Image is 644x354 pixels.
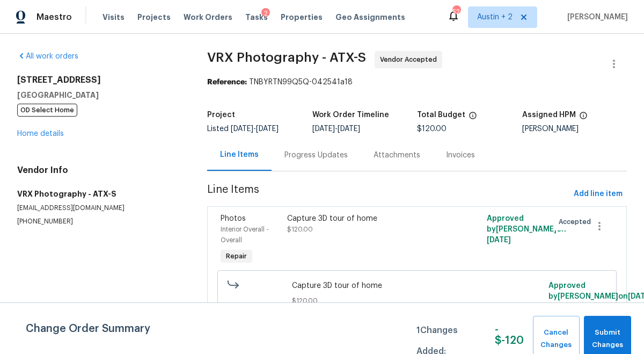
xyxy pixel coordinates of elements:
span: Listed [207,125,279,133]
span: Visits [103,12,125,23]
h4: Vendor Info [17,165,181,176]
span: Vendor Accepted [380,54,441,65]
div: Progress Updates [284,150,348,161]
span: $120.00 [292,295,543,306]
span: Repair [222,251,251,262]
p: [EMAIL_ADDRESS][DOMAIN_NAME] [17,204,181,213]
span: Accepted [559,216,595,227]
div: Line Items [220,149,259,160]
span: [DATE] [487,236,511,244]
span: Properties [281,12,323,23]
span: Capture 3D tour of home [292,280,543,291]
span: Projects [137,12,171,23]
h5: Work Order Timeline [312,111,389,119]
span: VRX Photography - ATX-S [207,51,366,64]
span: Tasks [245,13,268,21]
span: - [312,125,360,133]
div: Capture 3D tour of home [287,213,447,224]
span: - [231,125,279,133]
span: [PERSON_NAME] [563,12,628,23]
span: Interior Overall - Overall [221,226,269,243]
span: OD Select Home [17,104,77,117]
span: [DATE] [231,125,253,133]
div: 2 [261,8,270,19]
span: Geo Assignments [335,12,405,23]
h2: [STREET_ADDRESS] [17,75,181,85]
h5: [GEOGRAPHIC_DATA] [17,90,181,100]
h5: Total Budget [417,111,465,119]
div: Invoices [446,150,475,161]
span: Maestro [36,12,72,23]
a: All work orders [17,53,78,60]
span: [DATE] [312,125,335,133]
span: Approved by [PERSON_NAME] on [487,215,566,244]
span: Work Orders [184,12,232,23]
span: The total cost of line items that have been proposed by Opendoor. This sum includes line items th... [469,111,477,125]
span: Submit Changes [589,327,626,351]
span: Line Items [207,184,569,204]
span: Photos [221,215,246,222]
h5: Assigned HPM [522,111,576,119]
b: Reference: [207,78,247,86]
span: $120.00 [287,226,313,233]
h5: Project [207,111,235,119]
span: [DATE] [256,125,279,133]
h5: VRX Photography - ATX-S [17,189,181,199]
button: Add line item [569,184,627,204]
span: The hpm assigned to this work order. [579,111,588,125]
div: Attachments [374,150,420,161]
span: Austin + 2 [477,12,513,23]
a: Home details [17,130,64,138]
span: Cancel Changes [538,327,574,351]
div: TNBYRTN99Q5Q-042541a18 [207,77,627,88]
span: [DATE] [338,125,360,133]
span: Add line item [574,187,623,201]
p: [PHONE_NUMBER] [17,217,181,226]
div: 52 [452,6,460,17]
span: $120.00 [417,125,447,133]
div: [PERSON_NAME] [522,125,627,133]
